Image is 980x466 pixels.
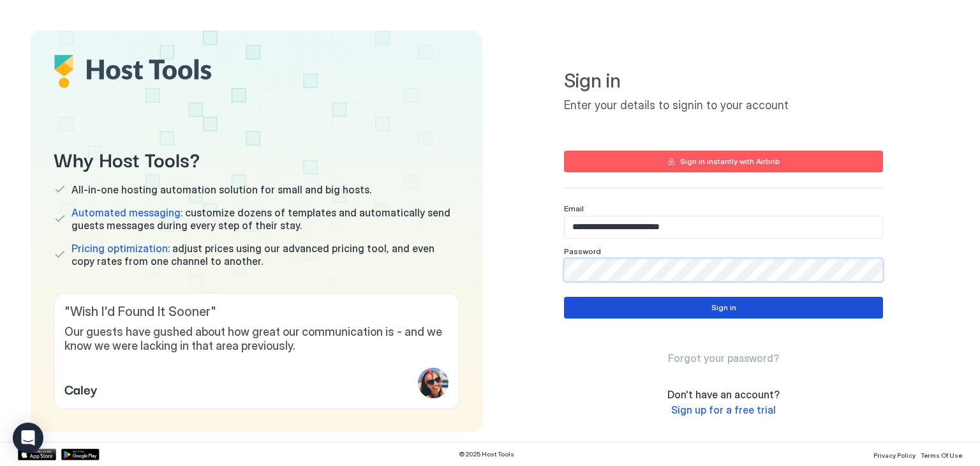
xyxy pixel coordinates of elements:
[564,98,883,113] span: Enter your details to signin to your account
[459,450,514,458] span: © 2025 Host Tools
[921,451,962,459] span: Terms Of Use
[671,403,776,417] a: Sign up for a free trial
[564,151,883,172] button: Sign in instantly with Airbnb
[565,259,882,281] input: Input Field
[921,447,962,461] a: Terms Of Use
[54,144,459,173] span: Why Host Tools?
[680,156,780,167] div: Sign in instantly with Airbnb
[64,325,449,354] span: Our guests have gushed about how great our communication is - and we know we were lacking in that...
[565,216,882,238] input: Input Field
[668,352,779,365] a: Forgot your password?
[64,304,449,320] span: " Wish I'd Found It Sooner "
[873,447,916,461] a: Privacy Policy
[71,206,182,219] span: Automated messaging:
[71,183,371,196] span: All-in-one hosting automation solution for small and big hosts.
[671,403,776,416] span: Sign up for a free trial
[64,379,98,398] span: Caley
[13,423,43,453] div: Open Intercom Messenger
[564,297,883,319] button: Sign in
[667,388,780,401] span: Don't have an account?
[564,204,584,213] span: Email
[61,449,100,460] a: Google Play Store
[18,449,56,460] a: App Store
[668,352,779,365] span: Forgot your password?
[71,242,170,255] span: Pricing optimization:
[873,451,916,459] span: Privacy Policy
[564,246,601,256] span: Password
[418,368,449,398] div: profile
[71,242,459,267] span: adjust prices using our advanced pricing tool, and even copy rates from one channel to another.
[564,69,883,93] span: Sign in
[711,302,736,313] div: Sign in
[71,206,459,232] span: customize dozens of templates and automatically send guests messages during every step of their s...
